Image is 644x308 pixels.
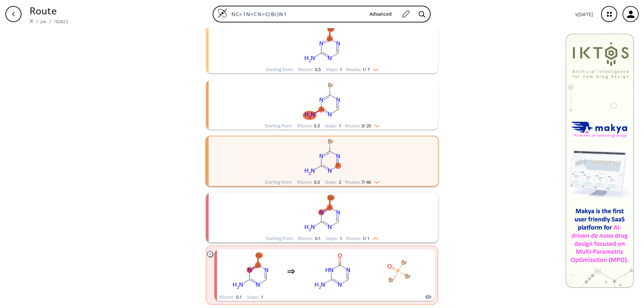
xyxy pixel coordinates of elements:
[346,236,378,241] div: Routes:
[266,236,293,241] div: Starting from:
[297,124,320,128] div: RScore :
[362,236,370,241] span: 1 / 1
[338,123,341,129] span: 1
[41,19,46,24] a: Job
[345,124,380,128] div: Routes:
[36,18,38,25] li: /
[361,180,371,184] span: 7 / 46
[339,235,342,241] span: 1
[235,24,409,66] svg: Nc1ncnc(Br)n1
[217,8,227,18] img: Logo Spaya
[370,66,378,71] img: Down
[313,123,320,129] span: 0.3
[265,124,292,128] div: Starting from:
[30,3,68,18] p: Route
[266,67,293,72] div: Starting from:
[235,136,409,178] svg: Nc1ncnc(Br)n1
[220,250,280,292] svg: Nc1ncnc(Br)n1
[566,34,634,288] img: Banner
[339,66,342,72] span: 1
[297,180,320,184] div: RScore :
[302,250,362,292] svg: Nc1ncnc(=O)[nH]1
[298,67,321,72] div: RScore :
[361,124,371,128] span: 3 / 20
[313,179,320,185] span: 0.3
[49,18,51,25] li: /
[326,236,342,241] div: Steps :
[575,11,593,18] p: v [DATE]
[260,294,263,300] span: 1
[371,178,380,184] img: Down
[206,20,438,308] ul: clusters
[370,235,378,240] img: Up
[345,180,380,184] div: Routes:
[314,235,321,241] span: 0.1
[235,294,242,300] span: 0.1
[326,67,342,72] div: Steps :
[364,8,397,20] button: Advanced
[325,180,341,184] div: Steps :
[325,124,341,128] div: Steps :
[247,295,263,299] div: Steps :
[314,66,321,72] span: 0.5
[338,179,341,185] span: 2
[219,295,242,299] div: RScore :
[235,193,409,235] svg: Nc1ncnc(Br)n1
[227,11,364,17] input: Enter SMILES
[298,236,321,241] div: RScore :
[54,19,68,24] a: 182822
[30,19,34,23] img: Spaya logo
[369,250,429,292] svg: O=P(Br)(Br)Br
[371,122,380,127] img: Down
[362,67,370,72] span: 1 / 7
[235,80,409,122] svg: Nc1ncnc(Br)n1
[265,180,292,184] div: Starting from:
[346,67,378,72] div: Routes:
